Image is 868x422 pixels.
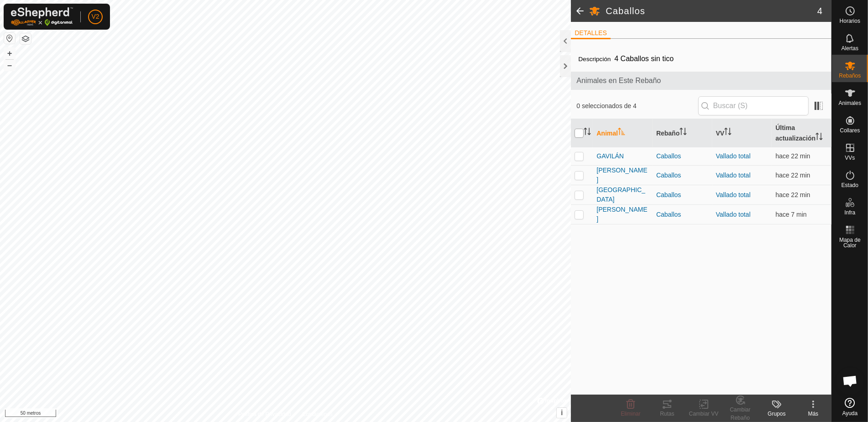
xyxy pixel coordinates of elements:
[844,209,855,216] font: Infra
[4,48,15,59] button: +
[768,411,785,417] font: Grupos
[575,29,607,36] font: DETALLES
[596,130,618,137] font: Animal
[618,129,625,136] p-sorticon: Activar para ordenar
[614,55,674,63] font: 4 Caballos sin tico
[775,172,810,179] span: 1 de octubre de 2025, 21:00
[91,13,99,20] font: V2
[775,152,810,160] span: 1 de octubre de 2025, 21:00
[596,186,645,203] font: [GEOGRAPHIC_DATA]
[4,60,15,71] button: –
[842,410,858,417] font: Ayuda
[839,100,861,106] font: Animales
[656,191,681,198] font: Caballos
[775,124,816,142] font: Última actualización
[730,406,750,421] font: Cambiar Rebaño
[680,129,687,136] p-sorticon: Activar para ordenar
[775,172,810,179] font: hace 22 min
[656,152,681,160] font: Caballos
[724,129,732,136] p-sorticon: Activar para ordenar
[557,408,567,418] button: i
[596,152,624,160] font: GAVILÁN
[775,191,810,198] font: hace 22 min
[842,45,858,52] font: Alertas
[238,411,291,417] font: Política de Privacidad
[578,56,611,63] font: Descripción
[656,130,680,137] font: Rebaño
[839,237,861,249] font: Mapa de Calor
[596,167,647,183] font: [PERSON_NAME]
[698,96,809,115] input: Buscar (S)
[20,33,31,44] button: Capas del Mapa
[716,211,751,218] a: Vallado total
[576,102,637,109] font: 0 seleccionados de 4
[4,33,15,44] button: Restablecer Mapa
[576,77,661,84] font: Animales en Este Rebaño
[561,409,563,417] font: i
[302,411,333,417] font: Contáctenos
[775,191,810,198] span: 1 de octubre de 2025, 21:00
[716,191,751,198] a: Vallado total
[716,130,725,137] font: VV
[845,155,855,161] font: VVs
[584,129,591,136] p-sorticon: Activar para ordenar
[775,211,806,218] font: hace 7 min
[817,6,822,16] font: 4
[689,411,719,417] font: Cambiar VV
[832,394,868,420] a: Ayuda
[238,410,291,418] a: Política de Privacidad
[716,152,751,160] a: Vallado total
[775,211,806,218] span: 1 de octubre de 2025, 21:15
[7,48,12,58] font: +
[656,172,681,179] font: Caballos
[716,172,751,179] a: Vallado total
[660,411,674,417] font: Rutas
[7,60,12,70] font: –
[840,127,860,134] font: Collares
[808,411,819,417] font: Más
[837,367,864,395] div: Chat abierto
[302,410,333,418] a: Contáctenos
[775,152,810,160] font: hace 22 min
[621,411,640,417] font: Eliminar
[11,7,73,26] img: Logotipo de Gallagher
[596,206,647,223] font: [PERSON_NAME]
[606,6,645,16] font: Caballos
[816,134,823,141] p-sorticon: Activar para ordenar
[656,211,681,218] font: Caballos
[839,73,861,79] font: Rebaños
[840,18,860,24] font: Horarios
[842,182,858,188] font: Estado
